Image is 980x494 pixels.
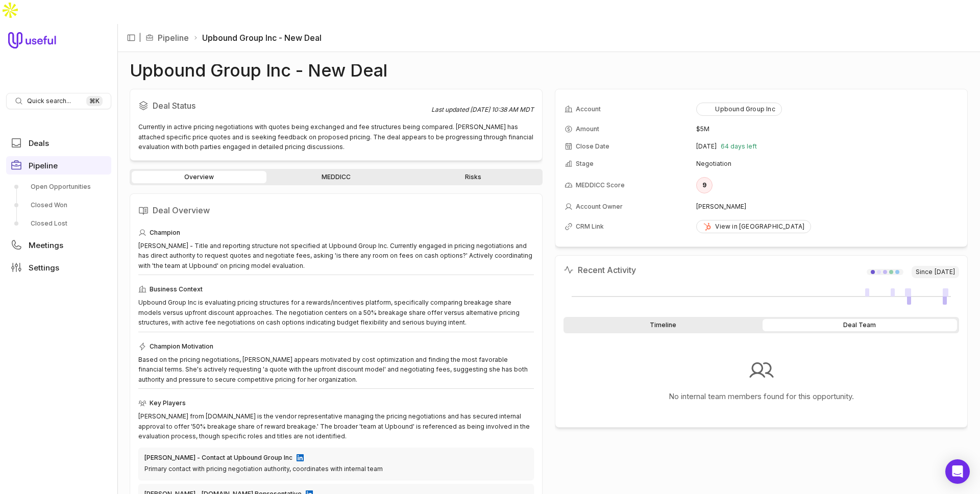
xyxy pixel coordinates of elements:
[431,106,534,114] div: Last updated
[130,64,387,77] h1: Upbound Group Inc - New Deal
[139,32,141,44] span: |
[576,105,601,113] span: Account
[6,215,111,232] a: Closed Lost
[144,454,292,462] div: [PERSON_NAME] - Contact at Upbound Group Inc
[703,105,775,113] div: Upbound Group Inc
[703,223,804,231] div: View in [GEOGRAPHIC_DATA]
[763,319,958,331] div: Deal Team
[566,319,761,331] div: Timeline
[470,106,534,113] time: [DATE] 10:38 AM MDT
[935,268,955,276] time: [DATE]
[576,142,609,151] span: Close Date
[124,30,139,45] button: Collapse sidebar
[193,32,322,44] li: Upbound Group Inc - New Deal
[406,171,541,183] a: Risks
[696,220,811,233] a: View in [GEOGRAPHIC_DATA]
[6,236,111,254] a: Meetings
[27,97,71,105] span: Quick search...
[6,179,111,232] div: Pipeline submenu
[563,264,636,276] h2: Recent Activity
[6,258,111,277] a: Settings
[138,411,534,441] div: [PERSON_NAME] from [DOMAIN_NAME] is the vendor representative managing the pricing negotiations a...
[6,179,111,195] a: Open Opportunities
[29,162,58,169] span: Pipeline
[138,97,431,114] h2: Deal Status
[6,134,111,152] a: Deals
[138,227,534,239] div: Champion
[576,160,594,168] span: Stage
[138,298,534,328] div: Upbound Group Inc is evaluating pricing structures for a rewards/incentives platform, specificall...
[576,125,599,133] span: Amount
[138,397,534,409] div: Key Players
[912,266,959,278] span: Since
[696,156,958,172] td: Negotiation
[6,156,111,175] a: Pipeline
[138,202,534,218] h2: Deal Overview
[268,171,403,183] a: MEDDICC
[144,464,528,474] div: Primary contact with pricing negotiation authority, coordinates with internal team
[138,355,534,385] div: Based on the pricing negotiations, [PERSON_NAME] appears motivated by cost optimization and findi...
[158,32,189,44] a: Pipeline
[138,283,534,295] div: Business Context
[576,223,604,231] span: CRM Link
[696,177,713,193] div: 9
[696,142,717,151] time: [DATE]
[6,197,111,213] a: Closed Won
[132,171,266,183] a: Overview
[86,96,103,106] kbd: ⌘ K
[669,390,854,403] p: No internal team members found for this opportunity.
[297,454,304,461] img: LinkedIn
[138,340,534,353] div: Champion Motivation
[29,241,63,249] span: Meetings
[576,203,623,211] span: Account Owner
[138,241,534,271] div: [PERSON_NAME] - Title and reporting structure not specified at Upbound Group Inc. Currently engag...
[696,103,781,116] button: Upbound Group Inc
[29,139,49,147] span: Deals
[945,459,970,484] div: Open Intercom Messenger
[29,264,59,271] span: Settings
[696,121,958,137] td: $5M
[576,181,625,189] span: MEDDICC Score
[138,122,534,152] div: Currently in active pricing negotiations with quotes being exchanged and fee structures being com...
[721,142,757,151] span: 64 days left
[696,199,958,215] td: [PERSON_NAME]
